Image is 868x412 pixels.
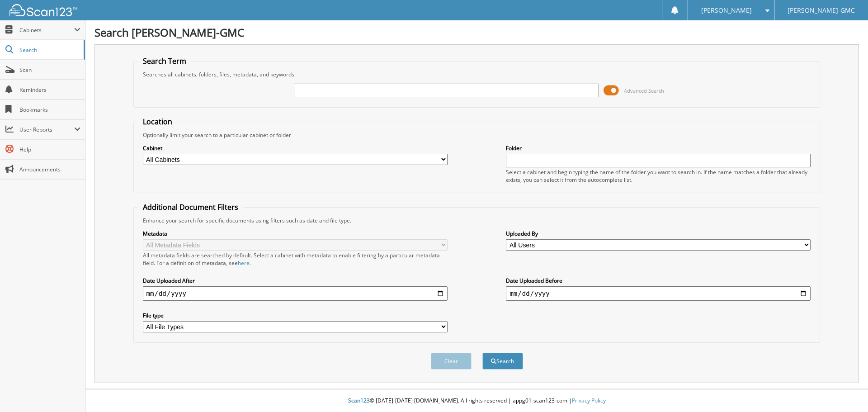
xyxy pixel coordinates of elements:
legend: Location [138,117,177,127]
div: Optionally limit your search to a particular cabinet or folder [138,131,816,139]
label: Date Uploaded After [143,277,448,284]
input: start [143,286,448,301]
img: scan123-logo-white.svg [9,4,77,16]
label: Cabinet [143,144,448,152]
div: Enhance your search for specific documents using filters such as date and file type. [138,217,816,224]
label: Metadata [143,230,448,237]
span: Announcements [19,166,80,173]
button: Search [482,353,523,369]
span: Reminders [19,86,80,94]
label: Date Uploaded Before [506,277,811,284]
span: User Reports [19,126,74,133]
span: Cabinets [19,26,74,34]
label: Folder [506,144,811,152]
label: Uploaded By [506,230,811,237]
h1: Search [PERSON_NAME]-GMC [94,25,859,40]
div: Select a cabinet and begin typing the name of the folder you want to search in. If the name match... [506,168,811,184]
span: Search [19,46,79,54]
button: Clear [431,353,472,369]
span: [PERSON_NAME]-GMC [788,8,855,13]
legend: Additional Document Filters [138,202,243,212]
legend: Search Term [138,56,191,66]
label: File type [143,312,448,319]
iframe: Chat Widget [823,369,868,412]
span: Bookmarks [19,106,80,114]
span: Scan [19,66,80,74]
div: Searches all cabinets, folders, files, metadata, and keywords [138,71,816,78]
a: Privacy Policy [572,397,606,404]
div: © [DATE]-[DATE] [DOMAIN_NAME]. All rights reserved | appg01-scan123-com | [85,390,868,412]
span: Scan123 [348,397,370,404]
span: Help [19,146,80,153]
span: Advanced Search [624,87,664,94]
a: here [238,259,250,267]
input: end [506,286,811,301]
div: All metadata fields are searched by default. Select a cabinet with metadata to enable filtering b... [143,251,448,267]
span: [PERSON_NAME] [701,8,752,13]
